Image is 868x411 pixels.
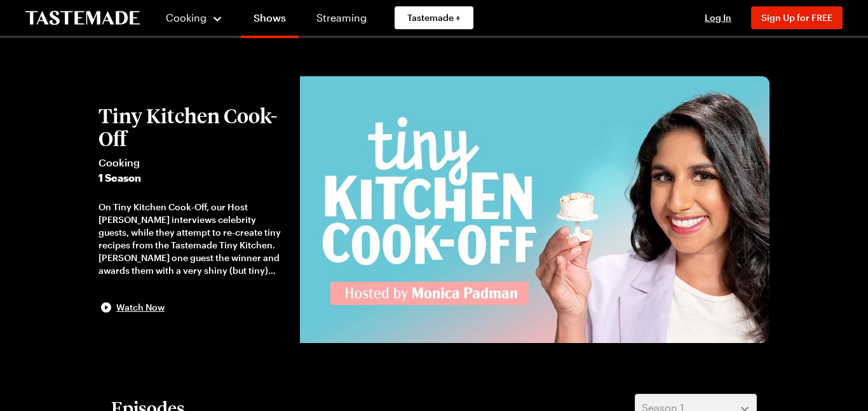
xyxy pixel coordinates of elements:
[693,11,743,24] button: Log In
[241,3,299,38] a: Shows
[98,104,287,150] h2: Tiny Kitchen Cook-Off
[751,6,843,29] button: Sign Up for FREE
[98,104,287,315] button: Tiny Kitchen Cook-OffCooking1 SeasonOn Tiny Kitchen Cook-Off, our Host [PERSON_NAME] interviews c...
[407,11,461,24] span: Tastemade +
[761,12,832,23] span: Sign Up for FREE
[395,6,473,29] a: Tastemade +
[300,76,770,343] img: Tiny Kitchen Cook-Off
[98,155,287,170] span: Cooking
[98,201,287,277] div: On Tiny Kitchen Cook-Off, our Host [PERSON_NAME] interviews celebrity guests, while they attempt ...
[98,170,287,185] span: 1 Season
[25,11,140,25] a: To Tastemade Home Page
[116,301,165,314] span: Watch Now
[165,3,223,33] button: Cooking
[166,11,207,24] span: Cooking
[705,12,731,23] span: Log In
